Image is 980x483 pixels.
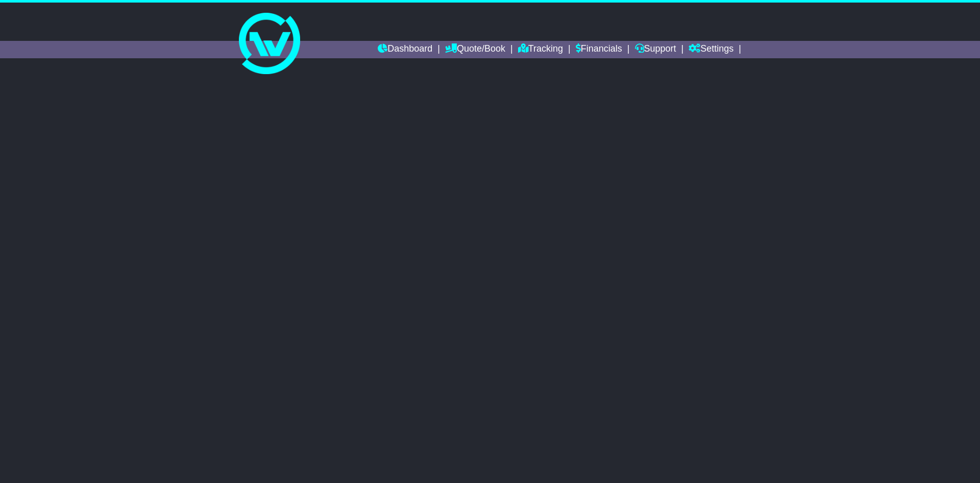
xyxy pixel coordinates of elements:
[689,41,733,58] a: Settings
[635,41,676,58] a: Support
[445,41,505,58] a: Quote/Book
[378,41,432,58] a: Dashboard
[518,41,563,58] a: Tracking
[576,41,622,58] a: Financials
